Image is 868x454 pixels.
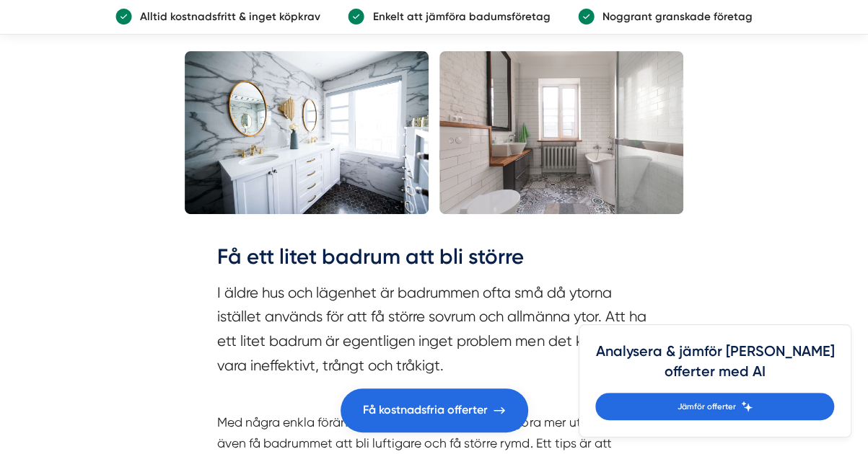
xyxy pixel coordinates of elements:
[677,400,735,413] span: Jämför offerter
[217,242,650,280] h2: Få ett litet badrum att bli större
[595,393,834,420] a: Jämför offerter
[363,401,488,419] span: Få kostnadsfria offerter
[217,281,650,385] section: I äldre hus och lägenhet är badrummen ofta små då ytorna istället används för att få större sovru...
[132,8,320,25] p: Alltid kostnadsfritt & inget köpkrav
[341,388,528,432] a: Få kostnadsfria offerter
[364,8,550,25] p: Enkelt att jämföra badumsföretag
[595,8,753,25] p: Noggrant granskade företag
[185,51,429,213] img: bild
[595,342,834,393] h4: Analysera & jämför [PERSON_NAME] offerter med AI
[439,51,683,213] img: bild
